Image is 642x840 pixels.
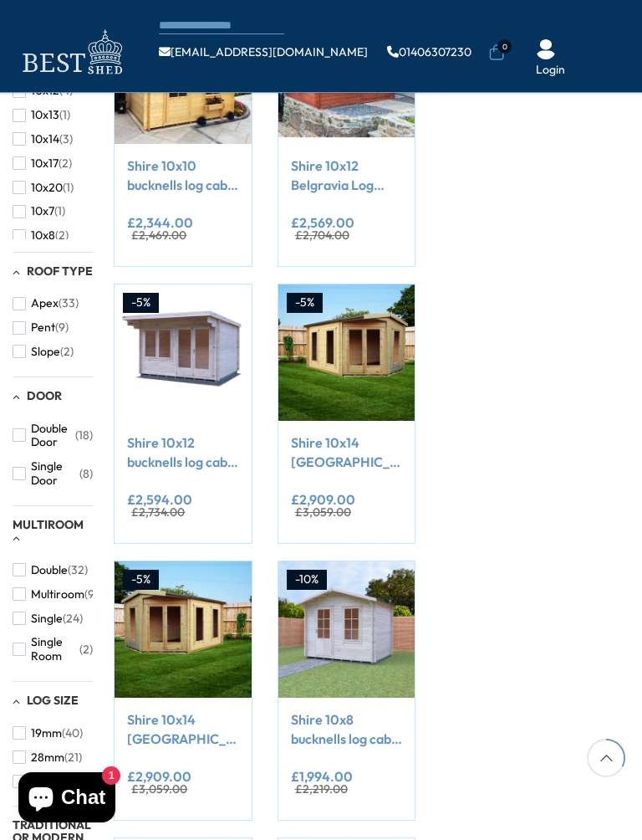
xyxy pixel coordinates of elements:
button: 10x14 [13,127,73,151]
div: -5% [123,570,159,590]
span: (21) [64,750,82,765]
span: (2) [79,643,93,657]
span: Pent [31,320,55,335]
span: Double Door [31,422,75,450]
span: 28mm [31,750,64,765]
span: (24) [63,612,83,626]
span: 10x13 [31,108,59,122]
a: Shire 10x14 [GEOGRAPHIC_DATA] log cabin 28mm logs [291,433,402,471]
span: Single [31,612,63,626]
ins: £2,909.00 [127,770,191,783]
span: (9) [84,587,98,602]
span: Apex [31,296,59,310]
button: 10x7 [13,199,65,223]
del: £2,704.00 [295,229,349,241]
del: £2,734.00 [131,506,185,518]
button: Double [13,558,88,582]
span: 10x7 [31,204,54,218]
span: Multiroom [31,587,84,602]
span: (9) [55,320,69,335]
span: (3) [59,132,73,146]
a: Shire 10x12 bucknells log cabin 28mm Cladding [127,433,238,471]
span: (8) [79,467,93,481]
button: 10x8 [13,223,69,248]
span: Single Door [31,459,79,488]
button: 10x17 [13,151,72,176]
button: 19mm [13,721,83,745]
span: Slope [31,345,60,359]
div: -10% [287,570,327,590]
span: (1) [63,181,74,195]
span: (33) [59,296,79,310]
a: Shire 10x14 [GEOGRAPHIC_DATA] log cabin 28mm logs [127,710,238,748]
img: logo [13,25,130,79]
ins: £2,344.00 [127,216,193,229]
button: Single [13,607,83,631]
del: £2,469.00 [131,229,186,241]
button: Apex [13,291,79,315]
span: 0 [497,39,512,54]
div: -5% [287,293,323,313]
del: £3,059.00 [295,506,351,518]
span: 10x20 [31,181,63,195]
img: Shire 10x14 Rivington Corner log cabin 28mm logs - Best Shed [115,561,251,698]
del: £3,059.00 [131,783,187,795]
button: Slope [13,340,74,364]
ins: £2,569.00 [291,216,354,229]
span: (1) [59,108,70,122]
span: 10x17 [31,156,59,171]
span: Multiroom [13,517,84,532]
span: (32) [68,563,88,577]
img: User Icon [536,39,556,59]
button: Double Door [13,417,93,455]
button: Single Door [13,454,93,493]
span: Double [31,563,68,577]
span: (2) [59,156,72,171]
ins: £1,994.00 [291,770,353,783]
inbox-online-store-chat: Shopify online store chat [13,772,120,827]
button: 28mm [13,745,82,770]
span: (18) [75,428,93,443]
a: Login [536,62,565,79]
span: 19mm [31,726,62,740]
button: Single Room [13,630,93,668]
ins: £2,594.00 [127,493,192,506]
span: 10x14 [31,132,59,146]
button: 10x20 [13,176,74,200]
span: 10x8 [31,228,55,243]
img: Shire 10x12 bucknells log cabin 28mm Cladding - Best Shed [115,284,251,421]
a: Shire 10x8 bucknells log cabin 28mm Cladding [291,710,402,748]
span: Roof Type [27,264,93,279]
div: -5% [123,293,159,313]
a: [EMAIL_ADDRESS][DOMAIN_NAME] [159,46,368,58]
span: Log Size [27,693,79,708]
button: Pent [13,315,69,340]
span: (2) [60,345,74,359]
a: Shire 10x12 Belgravia Log Cabin 28mm Cladding [291,156,402,194]
a: 0 [488,44,505,61]
span: (2) [55,228,69,243]
button: Multiroom [13,582,98,607]
span: (1) [54,204,65,218]
del: £2,219.00 [295,783,348,795]
button: 44mm [13,769,82,793]
a: 01406307230 [387,46,471,58]
img: Shire 10x14 Lambridge Corner log cabin 28mm logs - Best Shed [278,284,415,421]
button: 10x13 [13,103,70,127]
span: (40) [62,726,83,740]
span: Single Room [31,635,79,663]
a: Shire 10x10 bucknells log cabin 28mm Cladding [127,156,238,194]
ins: £2,909.00 [291,493,355,506]
span: Door [27,388,62,403]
